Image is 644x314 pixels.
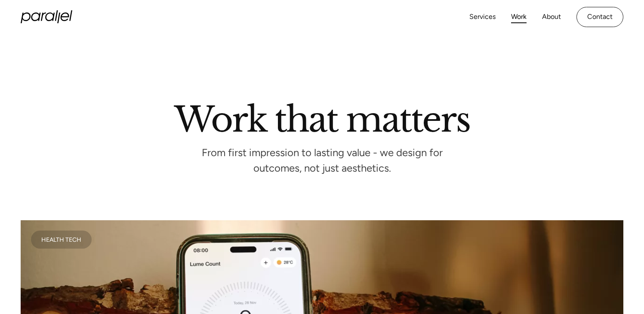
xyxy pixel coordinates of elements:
a: About [542,11,561,23]
a: Services [469,11,496,23]
a: home [21,10,72,23]
div: Health Tech [41,237,81,242]
a: Work [511,11,527,23]
a: Contact [576,7,623,27]
h2: Work that matters [77,103,567,132]
p: From first impression to lasting value - we design for outcomes, not just aesthetics. [193,149,451,172]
